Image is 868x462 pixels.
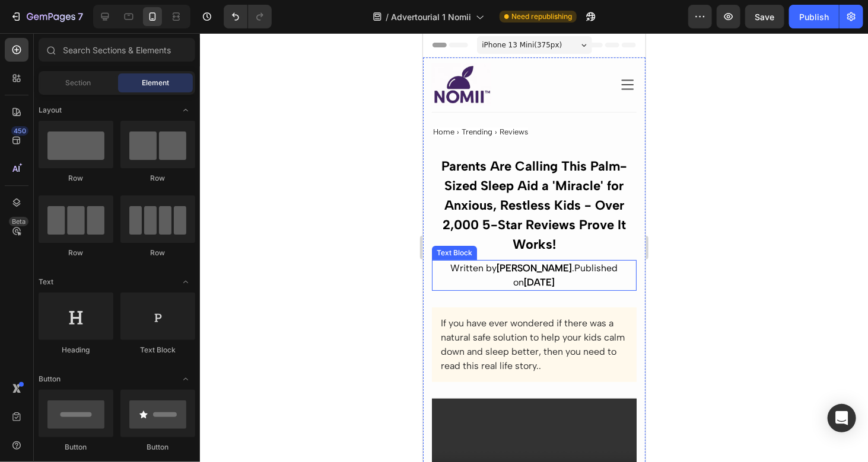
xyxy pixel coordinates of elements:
[78,9,83,24] p: 7
[828,404,856,432] div: Open Intercom Messenger
[39,38,195,62] input: Search Sections & Elements
[120,248,195,258] div: Row
[120,173,195,184] div: Row
[142,78,169,88] span: Element
[176,101,195,120] span: Toggle open
[5,5,88,28] button: 7
[789,5,839,28] button: Publish
[755,12,775,22] span: Save
[39,277,53,287] span: Text
[176,370,195,389] span: Toggle open
[745,5,784,28] button: Save
[11,126,28,136] div: 450
[176,272,195,291] span: Toggle open
[9,217,28,226] div: Beta
[799,11,829,23] div: Publish
[391,11,471,23] span: Advertourial 1 Nomii
[66,78,91,88] span: Section
[386,11,389,23] span: /
[120,345,195,355] div: Text Block
[120,442,195,453] div: Button
[39,105,62,115] span: Layout
[39,345,113,355] div: Heading
[511,11,572,22] span: Need republishing
[39,374,61,384] span: Button
[39,173,113,184] div: Row
[224,5,272,28] div: Undo/Redo
[39,248,113,258] div: Row
[423,33,646,462] iframe: Design area
[39,442,113,453] div: Button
